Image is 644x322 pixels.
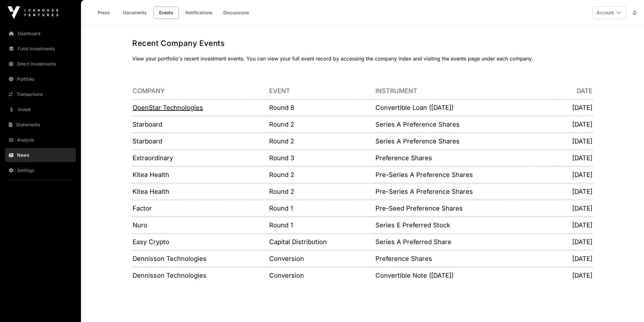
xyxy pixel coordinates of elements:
a: Kitea Health [133,188,169,195]
p: [DATE] [555,103,592,112]
p: Pre-Series A Preference Shares [375,170,554,179]
p: [DATE] [555,120,592,129]
a: Dennisson Technologies [133,272,207,279]
a: Extraordinary [133,154,173,162]
a: Direct Investments [5,57,76,71]
th: Event [269,83,375,99]
p: Pre-Series A Preference Shares [375,187,554,196]
button: Account [592,6,626,19]
a: Notifications [181,7,217,19]
a: Press [91,7,116,19]
a: Discussions [219,7,253,19]
p: [DATE] [555,187,592,196]
p: Pre-Seed Preference Shares [375,204,554,213]
p: Round 2 [269,170,375,179]
a: News [5,148,76,162]
p: Preference Shares [375,154,554,162]
a: Statements [5,118,76,132]
p: Conversion [269,271,375,280]
a: Factor [133,205,152,212]
p: Round 2 [269,187,375,196]
a: Dennisson Technologies [133,255,207,262]
p: Capital Distribution [269,237,375,246]
a: Events [153,7,179,19]
th: Date [554,83,593,99]
a: Invest [5,103,76,117]
iframe: Chat Widget [612,292,644,322]
p: Convertible Loan ([DATE]) [375,103,554,112]
p: [DATE] [555,204,592,213]
a: Analysis [5,133,76,147]
img: Icehouse Ventures Logo [8,6,58,19]
p: [DATE] [555,237,592,246]
p: Series E Preferred Stock [375,221,554,230]
a: Transactions [5,87,76,101]
a: Documents [119,7,151,19]
a: Dashboard [5,27,76,41]
p: Round 2 [269,137,375,146]
p: [DATE] [555,170,592,179]
p: View your portfolio's recent investment events. You can view your full event record by accessing ... [132,55,593,62]
a: Nuro [133,221,147,229]
p: Round 1 [269,204,375,213]
p: Round 8 [269,103,375,112]
a: Starboard [133,137,162,145]
p: Round 3 [269,154,375,162]
p: [DATE] [555,137,592,146]
p: Convertible Note ([DATE]) [375,271,554,280]
h1: Recent Company Events [132,38,593,48]
a: Kitea Health [133,171,169,179]
a: Easy Crypto [133,238,169,246]
a: Portfolio [5,72,76,86]
a: Settings [5,163,76,177]
p: Conversion [269,254,375,263]
a: Starboard [133,121,162,128]
a: Fund Investments [5,42,76,56]
p: Series A Preference Shares [375,137,554,146]
p: [DATE] [555,221,592,230]
a: OpenStar Technologies [133,104,203,111]
th: Company [132,83,269,99]
th: Instrument [375,83,554,99]
p: Round 2 [269,120,375,129]
p: Preference Shares [375,254,554,263]
p: Series A Preference Shares [375,120,554,129]
p: [DATE] [555,254,592,263]
p: Round 1 [269,221,375,230]
p: [DATE] [555,271,592,280]
p: [DATE] [555,154,592,162]
p: Series A Preferred Share [375,237,554,246]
